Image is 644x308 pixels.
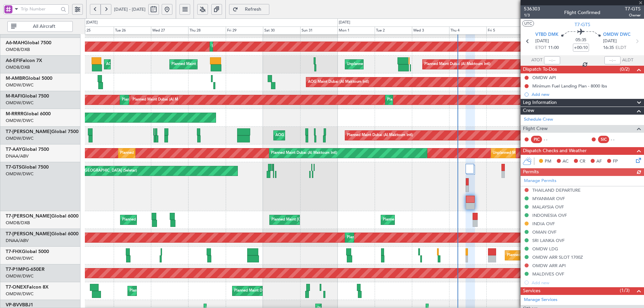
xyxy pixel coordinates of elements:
span: Leg Information [523,99,557,107]
span: Flight Crew [523,125,548,133]
span: A6-MAH [6,41,24,45]
a: M-RRRRGlobal 6000 [6,112,51,116]
a: OMDB/DXB [6,47,30,53]
div: Planned Maint Dubai (Al Maktoum Intl) [122,95,188,105]
span: T7-P1MP [6,267,25,272]
span: Dispatch To-Dos [523,66,557,73]
span: VP-BVV [6,303,22,307]
div: Fri 5 [486,26,524,35]
a: OMDW/DWC [6,171,34,177]
span: Refresh [239,7,267,12]
div: Planned Maint Dubai (Al Maktoum Intl) [347,130,413,140]
div: AOG Maint [GEOGRAPHIC_DATA] (Dubai Intl) [106,59,184,69]
div: [DATE] [339,20,350,25]
a: A6-EFIFalcon 7X [6,58,42,63]
div: Tue 2 [375,26,412,35]
div: Wed 27 [151,26,188,35]
div: Planned Maint Dubai (Al Maktoum Intl) [347,233,413,243]
a: T7-ONEXFalcon 8X [6,285,49,290]
a: M-AMBRGlobal 5000 [6,76,52,81]
span: T7-GTS [575,21,590,28]
span: FP [613,158,618,165]
a: Manage Services [524,297,557,303]
span: Crew [523,107,534,115]
span: T7-ONEX [6,285,26,290]
button: UTC [522,20,534,26]
div: - - [611,136,626,142]
span: M-RAFI [6,94,22,99]
div: Thu 28 [188,26,225,35]
span: A6-EFI [6,58,20,63]
div: Planned Maint [GEOGRAPHIC_DATA] ([GEOGRAPHIC_DATA] Intl) [212,42,324,52]
div: Thu 4 [449,26,486,35]
a: OMDW/DWC [6,291,34,297]
div: Planned Maint Dubai (Al Maktoum Intl) [271,148,337,158]
span: T7-AAY [6,147,22,152]
span: T7-[PERSON_NAME] [6,129,51,134]
div: Add new [532,91,641,97]
div: - - [544,136,559,142]
a: OMDB/DXB [6,220,30,226]
span: M-AMBR [6,76,25,81]
span: ETOT [535,45,546,51]
div: Planned Maint Dubai (Al Maktoum Intl) [234,286,300,296]
a: DNAA/ABV [6,238,29,244]
a: T7-[PERSON_NAME]Global 7500 [6,129,78,134]
span: T7-[PERSON_NAME] [6,214,51,219]
span: T7-GTS [625,5,641,12]
span: ELDT [615,45,626,51]
span: Owner [625,12,641,18]
a: T7-[PERSON_NAME]Global 6000 [6,214,78,219]
div: Sun 31 [300,26,337,35]
div: Minimum Fuel Landing Plan - 8000 lbs [532,83,607,89]
div: Unplanned Maint [GEOGRAPHIC_DATA] ([GEOGRAPHIC_DATA]) [347,59,457,69]
div: AOG Maint Dubai (Al Maktoum Intl) [275,130,336,140]
div: Fri 29 [226,26,263,35]
span: Dispatch Checks and Weather [523,147,587,155]
div: Mon 1 [337,26,375,35]
a: OMDW/DWC [6,273,34,279]
div: Flight Confirmed [564,9,600,16]
a: T7-FHXGlobal 5000 [6,249,49,254]
a: T7-P1MPG-650ER [6,267,45,272]
span: PM [545,158,551,165]
div: Wed 3 [412,26,449,35]
div: Planned Maint [GEOGRAPHIC_DATA] ([GEOGRAPHIC_DATA] Intl) [171,59,283,69]
div: OMDW API [532,75,556,80]
span: 536303 [524,5,540,12]
a: M-RAFIGlobal 7500 [6,94,49,99]
div: [DATE] [86,20,98,25]
a: Schedule Crew [524,116,553,123]
div: Sat 30 [263,26,300,35]
a: OMDW/DWC [6,255,34,261]
div: Planned Maint Dubai (Al Maktoum Intl) [129,286,196,296]
div: Tue 26 [114,26,151,35]
a: OMDW/DWC [6,118,34,124]
div: Planned Maint Dubai (Al Maktoum Intl) [387,95,453,105]
div: Planned Maint Dubai (Al Maktoum Intl) [424,59,490,69]
span: ATOT [531,57,542,64]
a: T7-[PERSON_NAME]Global 6000 [6,232,78,236]
a: T7-GTSGlobal 7500 [6,165,49,170]
div: Planned Maint [GEOGRAPHIC_DATA] ([GEOGRAPHIC_DATA] Intl) [122,215,234,225]
span: [DATE] - [DATE] [114,6,146,12]
span: All Aircraft [18,24,70,29]
span: OMDW DWC [603,32,631,38]
a: OMDB/DXB [6,64,30,70]
span: Services [523,287,540,295]
div: Planned Maint [GEOGRAPHIC_DATA] ([GEOGRAPHIC_DATA]) [507,250,612,260]
a: A6-MAHGlobal 7500 [6,41,51,45]
span: 16:35 [603,45,614,51]
a: OMDW/DWC [6,82,34,88]
div: Planned Maint Dubai (Al Maktoum Intl) [120,148,186,158]
div: PIC [531,136,542,143]
span: (1/3) [620,287,630,294]
div: Planned Maint [GEOGRAPHIC_DATA] ([GEOGRAPHIC_DATA] Intl) [383,215,495,225]
button: All Aircraft [7,21,73,32]
span: AF [596,158,602,165]
span: [DATE] [603,38,617,45]
span: VTBD DMK [535,32,558,38]
span: 05:35 [576,37,586,44]
span: 1/3 [524,12,540,18]
div: Unplanned Maint [GEOGRAPHIC_DATA] (Seletar) [53,166,137,176]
